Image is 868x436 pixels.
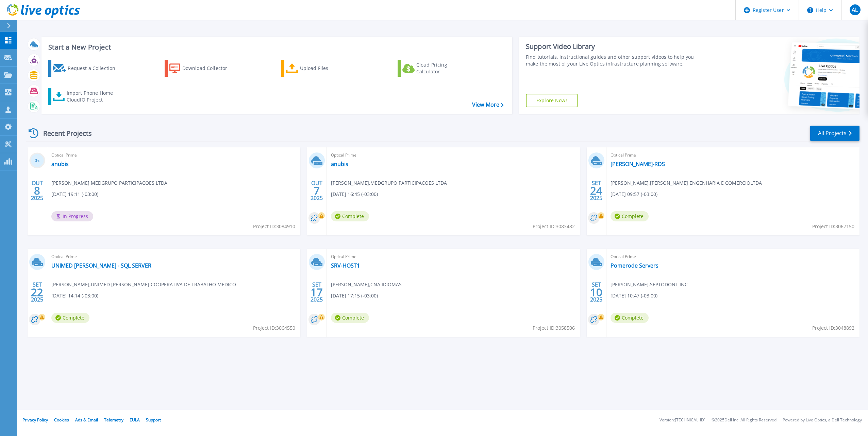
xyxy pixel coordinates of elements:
div: Upload Files [300,61,354,75]
span: 8 [34,188,40,194]
span: [PERSON_NAME] , SEPTODONT INC [611,281,688,288]
span: Optical Prime [611,253,855,260]
a: anubis [331,161,348,167]
span: Complete [611,313,649,323]
span: [DATE] 10:47 (-03:00) [611,292,657,299]
a: anubis [51,161,69,167]
span: Project ID: 3058506 [533,324,575,332]
a: EULA [130,417,140,423]
a: [PERSON_NAME]-RDS [611,161,665,167]
span: Optical Prime [611,151,855,159]
li: Powered by Live Optics, a Dell Technology [783,418,862,422]
span: 10 [590,289,602,295]
a: All Projects [810,126,859,141]
div: SET 2025 [310,280,323,305]
a: Privacy Policy [22,417,48,423]
div: OUT 2025 [310,178,323,203]
a: Explore Now! [526,94,578,107]
span: [PERSON_NAME] , MEDGRUPO PARTICIPACOES LTDA [51,179,167,187]
div: Find tutorials, instructional guides and other support videos to help you make the most of your L... [526,54,702,67]
span: [PERSON_NAME] , MEDGRUPO PARTICIPACOES LTDA [331,179,447,187]
span: AL [852,7,858,13]
a: View More [472,102,504,108]
a: SRV-HOST1 [331,262,360,269]
span: In Progress [51,211,93,221]
div: Download Collector [182,61,237,75]
span: Optical Prime [331,253,576,260]
h3: Start a New Project [48,43,503,51]
a: Cloud Pricing Calculator [398,60,473,77]
span: Project ID: 3048892 [812,324,854,332]
span: [PERSON_NAME] , UNIMED [PERSON_NAME] COOPERATIVA DE TRABALHO MEDICO [51,281,236,288]
span: Complete [331,211,369,221]
span: Optical Prime [331,151,576,159]
div: SET 2025 [590,178,603,203]
div: Import Phone Home CloudIQ Project [67,90,120,103]
span: [DATE] 14:14 (-03:00) [51,292,98,299]
a: Request a Collection [48,60,124,77]
span: Complete [331,313,369,323]
div: Cloud Pricing Calculator [416,61,471,75]
div: SET 2025 [31,280,44,305]
span: Project ID: 3084910 [253,223,295,230]
span: Complete [611,211,649,221]
div: SET 2025 [590,280,603,305]
span: [DATE] 19:11 (-03:00) [51,190,98,198]
li: © 2025 Dell Inc. All Rights Reserved [712,418,777,422]
div: OUT 2025 [31,178,44,203]
span: Complete [51,313,89,323]
span: 24 [590,188,602,194]
li: Version: [TECHNICAL_ID] [660,418,705,422]
span: % [37,159,39,163]
span: [DATE] 09:57 (-03:00) [611,190,657,198]
span: [DATE] 17:15 (-03:00) [331,292,378,299]
a: Ads & Email [75,417,98,423]
a: Cookies [54,417,69,423]
span: Optical Prime [51,253,296,260]
span: Project ID: 3067150 [812,223,854,230]
div: Support Video Library [526,42,702,51]
a: UNIMED [PERSON_NAME] - SQL SERVER [51,262,151,269]
span: Optical Prime [51,151,296,159]
span: [PERSON_NAME] , CNA IDIOMAS [331,281,402,288]
span: Project ID: 3064550 [253,324,295,332]
a: Support [146,417,161,423]
div: Recent Projects [26,125,101,142]
a: Upload Files [281,60,357,77]
span: 17 [311,289,323,295]
span: 22 [31,289,43,295]
span: Project ID: 3083482 [533,223,575,230]
a: Pomerode Servers [611,262,658,269]
div: Request a Collection [68,61,122,75]
a: Download Collector [165,60,240,77]
span: [DATE] 16:45 (-03:00) [331,190,378,198]
a: Telemetry [104,417,123,423]
h3: 0 [29,157,45,165]
span: [PERSON_NAME] , [PERSON_NAME] ENGENHARIA E COMERCIOLTDA [611,179,762,187]
span: 7 [314,188,320,194]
